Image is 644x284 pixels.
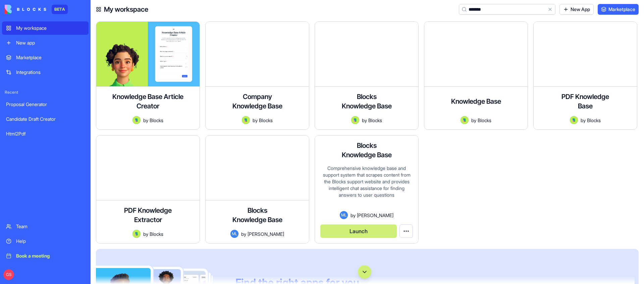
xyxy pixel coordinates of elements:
a: New App [559,4,594,15]
span: [PERSON_NAME] [357,212,393,219]
img: Avatar [570,116,578,124]
span: Blocks [150,117,163,124]
a: Marketplace [598,4,639,15]
a: Integrations [2,66,89,79]
div: BETA [52,5,68,14]
span: [PERSON_NAME] [248,230,284,238]
div: Html2Pdf [6,130,85,137]
a: Book a meeting [2,249,89,263]
span: by [581,117,586,124]
span: by [143,117,148,124]
img: Avatar [132,116,141,124]
span: Blocks [150,230,163,238]
div: Book a meeting [16,253,85,259]
button: Scroll to bottom [358,265,371,279]
span: by [351,212,356,219]
div: Candidate Draft Creator [6,116,85,122]
span: Recent [2,90,89,95]
div: New app [16,39,85,46]
a: New app [2,36,89,50]
div: My workspace [16,25,85,31]
a: PDF Knowledge BaseAvatarbyBlocks [533,21,637,130]
span: by [143,230,148,238]
a: Company Knowledge BaseAvatarbyBlocks [205,21,309,130]
span: GS [3,269,14,280]
div: Marketplace [16,54,85,61]
a: Blocks Knowledge BaseAvatarbyBlocks [315,21,419,130]
img: Avatar [461,116,469,124]
a: Marketplace [2,51,89,64]
a: Team [2,220,89,233]
a: My workspace [2,21,89,35]
span: Blocks [368,117,382,124]
a: BETA [5,5,68,14]
h4: Company Knowledge Base [230,92,284,111]
div: Team [16,223,85,230]
a: Proposal Generator [2,98,89,111]
span: by [253,117,258,124]
div: Comprehensive knowledge base and support system that scrapes content from the Blocks support webs... [320,165,413,211]
h4: PDF Knowledge Extractor [121,206,175,224]
span: Blocks [259,117,273,124]
h4: Blocks Knowledge Base [340,92,393,111]
span: ML [230,230,238,238]
h4: My workspace [104,5,148,14]
span: by [362,117,367,124]
a: Candidate Draft Creator [2,112,89,126]
h4: Knowledge Base Article Creator [102,92,194,111]
button: Launch [320,224,397,238]
a: PDF Knowledge ExtractorAvatarbyBlocks [96,135,200,244]
h4: Blocks Knowledge Base [340,141,393,160]
span: ML [340,211,348,219]
a: Html2Pdf [2,127,89,140]
h4: PDF Knowledge Base [558,92,612,111]
h4: Knowledge Base [451,97,501,106]
a: Blocks Knowledge BaseMLby[PERSON_NAME] [205,135,309,244]
h4: Blocks Knowledge Base [230,206,284,224]
span: Blocks [478,117,491,124]
div: Proposal Generator [6,101,85,108]
div: Help [16,238,85,245]
a: Knowledge Base Article CreatorAvatarbyBlocks [96,21,200,130]
img: logo [5,5,46,14]
a: Blocks Knowledge BaseComprehensive knowledge base and support system that scrapes content from th... [315,135,419,244]
span: by [241,230,246,238]
img: Avatar [351,116,359,124]
a: Help [2,234,89,248]
a: Knowledge BaseAvatarbyBlocks [424,21,528,130]
img: Avatar [132,230,141,238]
div: Integrations [16,69,85,76]
span: Blocks [587,117,601,124]
span: by [471,117,476,124]
img: Avatar [242,116,250,124]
